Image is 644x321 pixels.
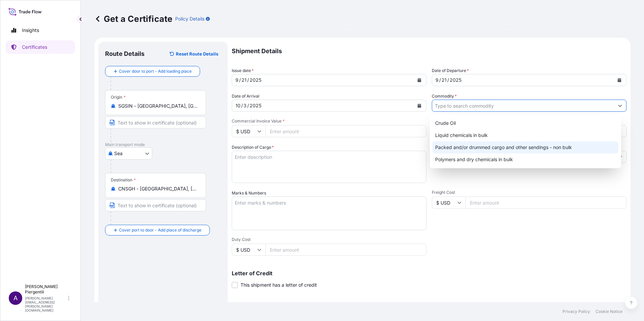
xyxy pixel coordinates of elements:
div: / [247,102,249,110]
p: Letter of Credit [232,271,626,276]
label: Description of Cargo [232,144,274,151]
div: / [239,76,241,84]
div: / [439,76,441,84]
input: Type to search commodity [432,100,614,112]
span: Date of Departure [432,67,469,74]
p: [PERSON_NAME] Piergentili [25,284,67,295]
div: month, [235,102,241,110]
span: Freight Cost [432,190,626,195]
p: Shipment Details [232,42,626,61]
div: / [241,102,243,110]
span: Sea [114,150,123,157]
div: Packed and/or drummed cargo and other sendings - non bulk [432,141,619,153]
p: Insights [22,27,39,34]
span: Date of Arrival [232,93,259,100]
div: Suggestions [432,117,619,166]
input: Enter amount [265,244,426,256]
label: Marks & Numbers [232,190,266,197]
span: Cover door to port - Add loading place [119,68,192,75]
span: Duty Cost [232,237,426,242]
button: Calendar [614,75,625,85]
input: Origin [118,103,198,109]
div: month, [235,76,239,84]
button: Calendar [414,100,425,111]
div: day, [243,102,247,110]
input: Text to appear on certificate [105,116,206,129]
span: Issue date [232,67,254,74]
div: Crude Oil [432,117,619,129]
p: [PERSON_NAME][EMAIL_ADDRESS][PERSON_NAME][DOMAIN_NAME] [25,296,67,312]
div: Destination [111,177,136,183]
div: day, [441,76,447,84]
div: year, [249,102,262,110]
div: / [247,76,249,84]
input: Enter amount [265,125,426,137]
span: Cover port to door - Add place of discharge [119,227,201,234]
p: Route Details [105,50,144,58]
div: year, [449,76,462,84]
p: Get a Certificate [94,13,172,24]
input: Destination [118,185,198,192]
div: Liquid chemicals in bulk [432,129,619,141]
div: month, [435,76,439,84]
p: Certificates [22,44,47,50]
p: Policy Details [175,15,204,22]
p: Reset Route Details [176,50,218,57]
span: A [13,295,18,301]
div: / [447,76,449,84]
span: Commercial Invoice Value [232,118,426,124]
span: This shipment has a letter of credit [240,282,317,288]
div: Origin [111,95,126,100]
div: day, [241,76,247,84]
p: Cookie Notice [595,309,622,314]
button: Calendar [414,75,425,85]
div: year, [249,76,262,84]
label: Commodity [432,93,457,100]
div: Polymers and dry chemicals in bulk [432,153,619,166]
p: Privacy Policy [562,309,590,314]
input: Enter amount [465,197,626,209]
button: Show suggestions [614,100,626,112]
button: Select transport [105,147,152,159]
p: Main transport mode [105,142,221,147]
input: Text to appear on certificate [105,199,206,211]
